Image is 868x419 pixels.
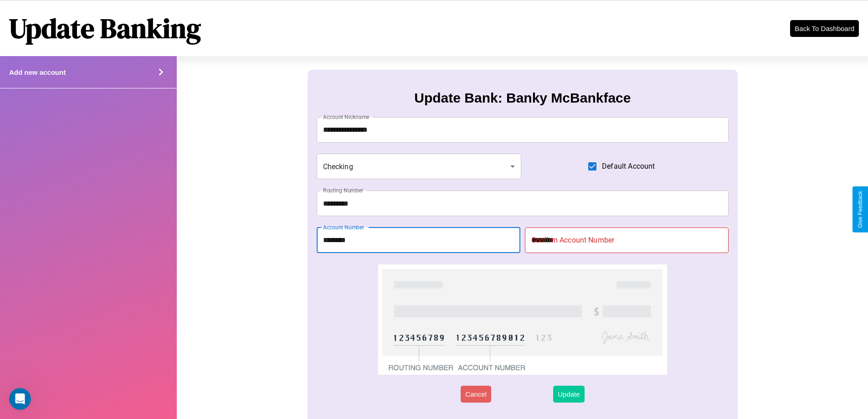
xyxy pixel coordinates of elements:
[317,154,522,179] div: Checking
[790,20,859,37] button: Back To Dashboard
[602,161,655,172] span: Default Account
[553,386,584,403] button: Update
[9,10,201,47] h1: Update Banking
[414,90,631,106] h3: Update Bank: Banky McBankface
[378,264,667,375] img: check
[9,68,66,76] h4: Add new account
[857,191,863,228] div: Give Feedback
[323,186,363,194] label: Routing Number
[323,223,364,231] label: Account Number
[461,386,491,403] button: Cancel
[323,113,370,121] label: Account Nickname
[9,388,31,410] iframe: Intercom live chat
